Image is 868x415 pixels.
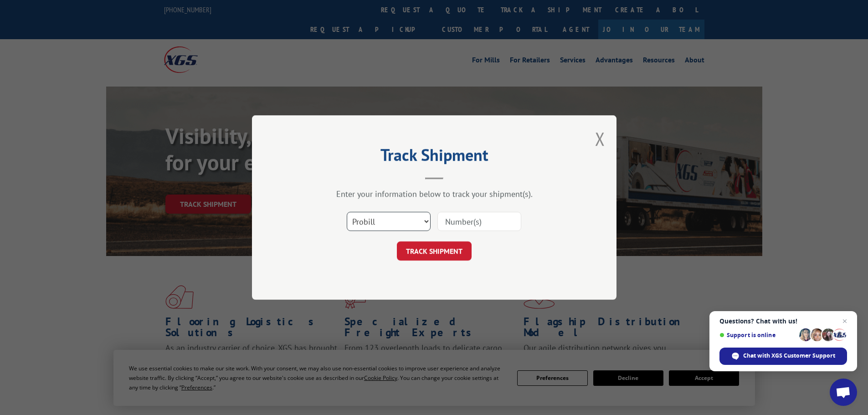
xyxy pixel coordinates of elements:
[830,379,857,406] div: Open chat
[719,318,847,325] span: Questions? Chat with us!
[839,316,850,327] span: Close chat
[298,149,571,166] h2: Track Shipment
[719,348,847,365] div: Chat with XGS Customer Support
[298,189,571,199] div: Enter your information below to track your shipment(s).
[397,241,472,261] button: TRACK SHIPMENT
[437,212,521,231] input: Number(s)
[595,127,605,151] button: Close modal
[719,332,796,338] span: Support is online
[743,352,835,360] span: Chat with XGS Customer Support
